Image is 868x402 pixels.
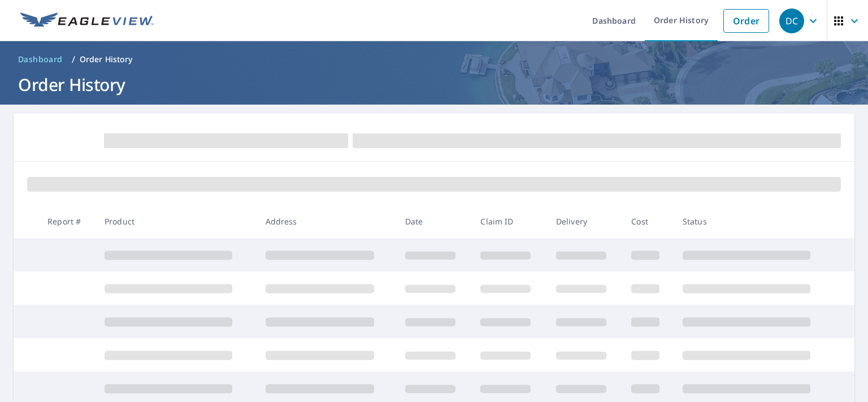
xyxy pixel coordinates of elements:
p: Order History [80,54,133,65]
th: Report # [38,205,96,238]
img: EV Logo [20,12,154,29]
nav: breadcrumb [14,50,854,68]
a: Dashboard [14,50,67,68]
th: Claim ID [471,205,546,238]
h1: Order History [14,73,854,96]
th: Status [674,205,835,238]
th: Cost [622,205,674,238]
th: Delivery [547,205,622,238]
li: / [72,53,75,66]
th: Product [96,205,257,238]
th: Date [396,205,471,238]
span: Dashboard [18,54,63,65]
th: Address [257,205,396,238]
a: Order [723,9,769,33]
div: DC [779,8,804,33]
